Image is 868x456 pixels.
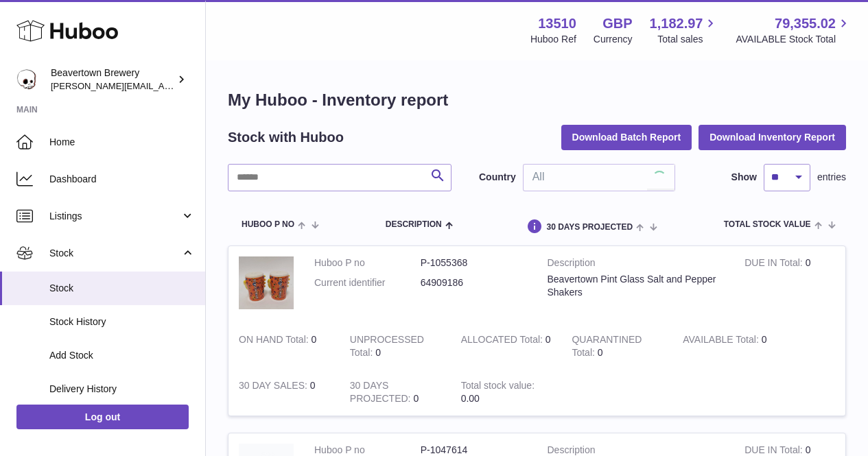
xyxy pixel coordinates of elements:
button: Download Batch Report [561,125,692,149]
span: Listings [49,210,180,223]
strong: AVAILABLE Total [683,334,761,348]
span: Dashboard [49,173,195,186]
strong: UNPROCESSED Total [350,334,424,361]
strong: 30 DAY SALES [239,380,310,394]
div: Beavertown Brewery [51,67,174,93]
span: Total stock value [724,220,811,229]
strong: GBP [602,14,632,33]
span: Total sales [657,33,718,46]
span: 30 DAYS PROJECTED [546,223,633,232]
strong: QUARANTINED Total [572,334,642,361]
span: 0 [598,347,603,358]
strong: Description [548,256,725,273]
span: 1,182.97 [650,14,703,33]
dd: 64909186 [421,276,527,289]
a: 79,355.02 AVAILABLE Stock Total [736,14,852,46]
span: 0.00 [461,393,480,404]
span: Description [386,220,442,229]
h2: Stock with Huboo [228,128,344,147]
span: AVAILABLE Stock Total [736,33,852,46]
img: product image [239,256,294,309]
div: Beavertown Pint Glass Salt and Pepper Shakers [548,273,725,299]
a: 1,182.97 Total sales [650,14,719,46]
span: 79,355.02 [775,14,836,33]
label: Show [731,171,757,184]
span: [PERSON_NAME][EMAIL_ADDRESS][DOMAIN_NAME] [51,80,275,91]
td: 0 [734,246,845,323]
dt: Current identifier [314,276,421,289]
span: Stock [49,282,195,295]
span: Delivery History [49,383,195,396]
span: Huboo P no [242,220,294,229]
strong: ON HAND Total [239,334,312,348]
strong: DUE IN Total [744,257,805,272]
td: 0 [228,323,340,370]
span: Home [49,136,195,149]
button: Download Inventory Report [699,125,846,149]
td: 0 [228,369,340,416]
span: Add Stock [49,349,195,362]
label: Country [479,171,516,184]
div: Currency [594,33,633,46]
td: 0 [340,323,451,370]
div: Huboo Ref [530,33,576,46]
span: Stock History [49,315,195,328]
dt: Huboo P no [314,256,421,269]
span: Stock [49,247,180,260]
td: 0 [672,323,784,370]
img: millie@beavertownbrewery.co.uk [16,69,37,90]
a: Log out [16,405,189,429]
strong: 30 DAYS PROJECTED [350,380,414,407]
strong: Total stock value [461,380,535,394]
dd: P-1055368 [421,256,527,269]
td: 0 [340,369,451,416]
td: 0 [451,323,562,370]
h1: My Huboo - Inventory report [228,89,846,111]
strong: ALLOCATED Total [461,334,546,348]
strong: 13510 [538,14,576,33]
span: entries [817,171,846,184]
